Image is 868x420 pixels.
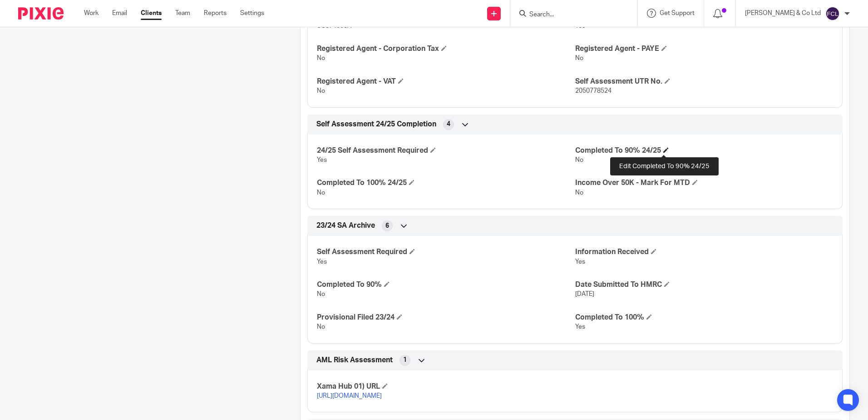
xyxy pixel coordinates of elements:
[317,157,327,163] span: Yes
[316,221,375,230] span: 23/24 SA Archive
[575,55,583,61] span: No
[317,382,575,391] h4: Xama Hub 01) URL
[447,120,450,129] span: 4
[175,9,190,18] a: Team
[18,7,64,20] img: Pixie
[660,10,695,16] span: Get Support
[575,280,833,290] h4: Date Submitted To HMRC
[112,9,127,18] a: Email
[317,44,575,54] h4: Registered Agent - Corporation Tax
[316,355,393,365] span: AML Risk Assessment
[317,259,327,265] span: Yes
[575,259,585,265] span: Yes
[317,393,382,399] a: [URL][DOMAIN_NAME]
[403,355,407,365] span: 1
[84,9,99,18] a: Work
[317,324,325,330] span: No
[575,146,833,155] h4: Completed To 90% 24/25
[317,55,325,61] span: No
[317,190,325,196] span: No
[141,9,162,18] a: Clients
[575,88,612,94] span: 2050778524
[575,190,583,196] span: No
[575,324,585,330] span: Yes
[316,120,436,129] span: Self Assessment 24/25 Completion
[575,157,583,163] span: No
[575,178,833,188] h4: Income Over 50K - Mark For MTD
[317,291,325,297] span: No
[575,291,594,297] span: [DATE]
[204,9,227,18] a: Reports
[528,11,610,19] input: Search
[575,77,833,86] h4: Self Assessment UTR No.
[317,77,575,86] h4: Registered Agent - VAT
[240,9,264,18] a: Settings
[745,9,821,18] p: [PERSON_NAME] & Co Ltd
[575,44,833,54] h4: Registered Agent - PAYE
[317,146,575,155] h4: 24/25 Self Assessment Required
[317,280,575,290] h4: Completed To 90%
[317,88,325,94] span: No
[825,6,840,21] img: svg%3E
[317,178,575,188] h4: Completed To 100% 24/25
[385,221,389,230] span: 6
[317,23,351,29] span: SG874668A
[317,313,575,322] h4: Provisional Filed 23/24
[575,313,833,322] h4: Completed To 100%
[575,23,585,29] span: Yes
[575,247,833,257] h4: Information Received
[317,247,575,257] h4: Self Assessment Required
